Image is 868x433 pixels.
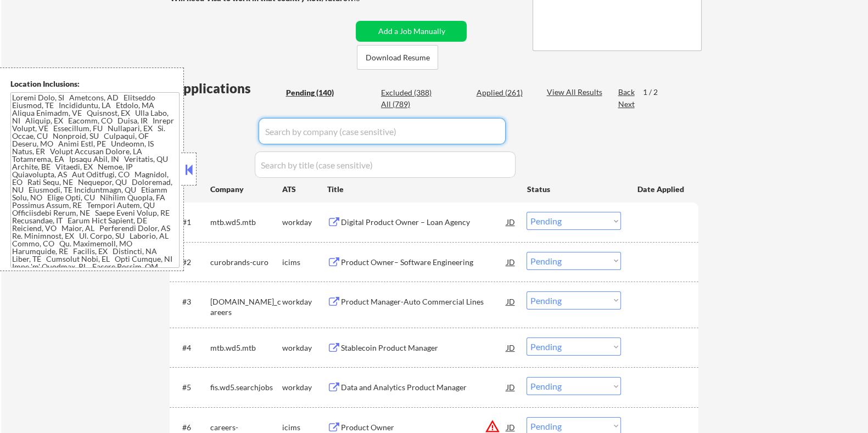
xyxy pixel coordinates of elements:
[182,296,201,307] div: #3
[505,291,516,311] div: JD
[210,184,282,195] div: Company
[182,342,201,353] div: #4
[282,342,327,353] div: workday
[210,257,282,268] div: curobrands-curo
[282,257,327,268] div: icims
[210,217,282,228] div: mtb.wd5.mtb
[285,87,340,98] div: Pending (140)
[340,382,506,393] div: Data and Analytics Product Manager
[173,82,282,95] div: Applications
[642,87,668,98] div: 1 / 2
[182,382,201,393] div: #5
[618,87,635,98] div: Back
[357,45,438,70] button: Download Resume
[505,212,516,232] div: JD
[282,422,327,433] div: icims
[10,78,180,89] div: Location Inclusions:
[282,382,327,393] div: workday
[505,338,516,357] div: JD
[210,382,282,393] div: fis.wd5.searchjobs
[182,422,201,433] div: #6
[476,87,531,98] div: Applied (261)
[282,296,327,307] div: workday
[381,87,436,98] div: Excluded (388)
[505,377,516,397] div: JD
[356,21,467,42] button: Add a Job Manually
[255,151,516,178] input: Search by title (case sensitive)
[327,184,516,195] div: Title
[618,99,635,110] div: Next
[527,179,621,199] div: Status
[546,87,605,98] div: View All Results
[282,217,327,228] div: workday
[340,422,506,433] div: Product Owner
[340,342,506,353] div: Stablecoin Product Manager
[259,118,506,144] input: Search by company (case sensitive)
[282,184,327,195] div: ATS
[340,257,506,268] div: Product Owner– Software Engineering
[210,296,282,318] div: [DOMAIN_NAME]_careers
[505,252,516,272] div: JD
[210,342,282,353] div: mtb.wd5.mtb
[637,184,685,195] div: Date Applied
[340,296,506,307] div: Product Manager-Auto Commercial Lines
[381,99,436,110] div: All (789)
[340,217,506,228] div: Digital Product Owner – Loan Agency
